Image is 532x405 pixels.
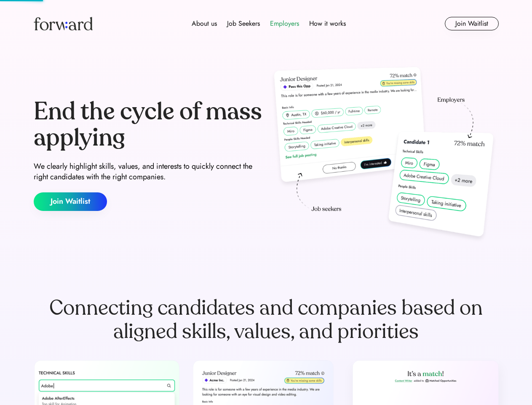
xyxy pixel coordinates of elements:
[192,19,217,29] div: About us
[34,192,107,211] button: Join Waitlist
[270,19,299,29] div: Employers
[309,19,346,29] div: How it works
[445,17,499,30] button: Join Waitlist
[270,64,499,246] img: hero-image.png
[34,17,93,30] img: Forward logo
[34,161,263,182] div: We clearly highlight skills, values, and interests to quickly connect the right candidates with t...
[227,19,260,29] div: Job Seekers
[34,99,263,151] div: End the cycle of mass applying
[34,296,499,343] div: Connecting candidates and companies based on aligned skills, values, and priorities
